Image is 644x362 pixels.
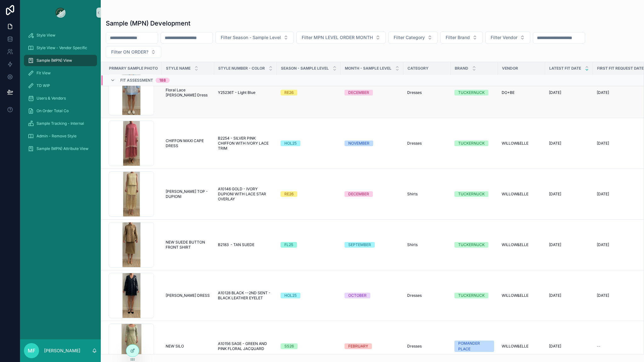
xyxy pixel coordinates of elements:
[218,341,273,351] span: A10156 SAGE - GREEN AND PINK FLORAL JACQUARD
[284,90,294,95] div: RE26
[549,90,589,95] a: [DATE]
[407,242,418,247] span: Shirts
[106,19,191,28] h1: Sample (MPN) Development
[407,141,422,146] span: Dresses
[348,141,369,146] div: NOVEMBER
[24,55,97,66] a: Sample (MPN) View
[218,136,273,151] a: B2254 - SILVER PINK CHIFFON WITH IVORY LACE TRIM
[120,78,153,83] span: Fit Assessment
[221,34,281,41] span: Filter Season - Sample Level
[597,66,644,71] span: First Fit Request Date
[407,141,447,146] a: Dresses
[407,293,422,298] span: Dresses
[407,344,447,349] a: Dresses
[597,192,609,197] span: [DATE]
[454,90,494,95] a: TUCKERNUCK
[407,242,447,247] a: Shirts
[597,344,601,349] span: --
[549,192,561,197] span: [DATE]
[549,293,561,298] span: [DATE]
[281,66,329,71] span: Season - Sample Level
[348,343,368,349] div: FEBRUARY
[284,242,293,248] div: FL25
[218,242,273,247] a: B2183 - TAN SUEDE
[407,90,422,95] span: Dresses
[549,344,561,349] span: [DATE]
[502,141,528,146] span: WILLOW&ELLE
[218,90,255,95] span: Y25236T - Light Blue
[218,66,265,71] span: Style Number - Color
[166,189,210,199] a: [PERSON_NAME] TOP - DUPIONI
[281,191,337,197] a: RE26
[502,66,518,71] span: Vendor
[37,71,51,76] span: Fit View
[345,90,400,95] a: DECEMBER
[502,242,541,247] a: WILLOW&ELLE
[549,141,589,146] a: [DATE]
[455,66,468,71] span: Brand
[37,45,87,50] span: Style View - Vendor Specific
[218,290,273,301] a: A10128 BLACK --2ND SENT - BLACK LEATHER EYELET
[549,344,589,349] a: [DATE]
[106,46,161,58] button: Select Button
[284,343,294,349] div: SS26
[549,141,561,146] span: [DATE]
[28,347,35,354] span: MF
[485,32,530,43] button: Select Button
[502,242,528,247] span: WILLOW&ELLE
[20,25,101,163] div: scrollable content
[454,341,494,352] a: POMANDER PLACE
[549,192,589,197] a: [DATE]
[166,66,191,71] span: Style Name
[407,192,418,197] span: Shirts
[215,32,294,43] button: Select Button
[166,293,210,298] span: [PERSON_NAME] DRESS
[458,293,485,298] div: TUCKERNUCK
[24,105,97,117] a: On Order Total Co
[345,242,400,248] a: SEPTEMBER
[502,293,528,298] span: WILLOW&ELLE
[37,58,72,63] span: Sample (MPN) View
[502,344,528,349] span: WILLOW&ELLE
[446,34,470,41] span: Filter Brand
[597,141,609,146] span: [DATE]
[37,121,84,126] span: Sample Tracking - Internal
[166,344,210,349] a: NEW SILO
[388,32,438,43] button: Select Button
[407,192,447,197] a: Shirts
[281,141,337,146] a: HOL25
[502,192,541,197] a: WILLOW&ELLE
[407,66,429,71] span: Category
[24,42,97,54] a: Style View - Vendor Specific
[281,90,337,95] a: RE26
[407,293,447,298] a: Dresses
[502,141,541,146] a: WILLOW&ELLE
[348,191,369,197] div: DECEMBER
[394,34,425,41] span: Filter Category
[218,187,273,202] span: A10146 GOLD - IVORY DUPIONI WITH LACE STAR OVERLAY
[37,33,55,38] span: Style View
[284,293,297,298] div: HOL25
[502,344,541,349] a: WILLOW&ELLE
[281,242,337,248] a: FL25
[549,293,589,298] a: [DATE]
[37,134,77,139] span: Admin - Remove Style
[281,293,337,298] a: HOL25
[348,242,371,248] div: SEPTEMBER
[302,34,373,41] span: Filter MPN LEVEL ORDER MONTH
[37,83,50,88] span: TD WIP
[454,191,494,197] a: TUCKERNUCK
[24,67,97,79] a: Fit View
[281,343,337,349] a: SS26
[454,293,494,298] a: TUCKERNUCK
[549,242,589,247] a: [DATE]
[597,242,609,247] span: [DATE]
[159,78,166,83] div: 188
[166,88,210,98] span: Floral Lace [PERSON_NAME] Dress
[597,293,609,298] span: [DATE]
[348,90,369,95] div: DECEMBER
[37,146,88,151] span: Sample (MPN) Attribute View
[166,138,210,148] a: CHIFFON MAXI CAPE DRESS
[166,293,210,298] a: [PERSON_NAME] DRESS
